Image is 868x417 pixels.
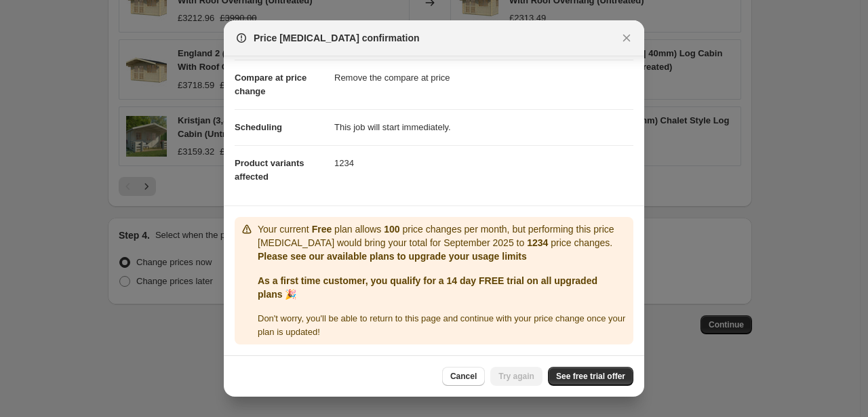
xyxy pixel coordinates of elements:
b: 100 [384,224,399,235]
span: Scheduling [235,122,282,132]
span: Don ' t worry, you ' ll be able to return to this page and continue with your price change once y... [258,313,625,337]
a: See free trial offer [548,367,633,386]
button: Cancel [442,367,485,386]
span: Cancel [450,371,477,382]
button: Close [617,28,636,47]
b: 1234 [527,237,548,248]
span: Product variants affected [235,158,304,182]
span: See free trial offer [556,371,625,382]
dd: This job will start immediately. [334,109,633,145]
b: Free [312,224,332,235]
span: Price [MEDICAL_DATA] confirmation [254,31,420,45]
span: Compare at price change [235,73,307,96]
p: Please see our available plans to upgrade your usage limits [258,250,628,263]
dd: Remove the compare at price [334,60,633,96]
p: Your current plan allows price changes per month, but performing this price [MEDICAL_DATA] would ... [258,222,628,250]
b: As a first time customer, you qualify for a 14 day FREE trial on all upgraded plans 🎉 [258,275,597,300]
dd: 1234 [334,145,633,181]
